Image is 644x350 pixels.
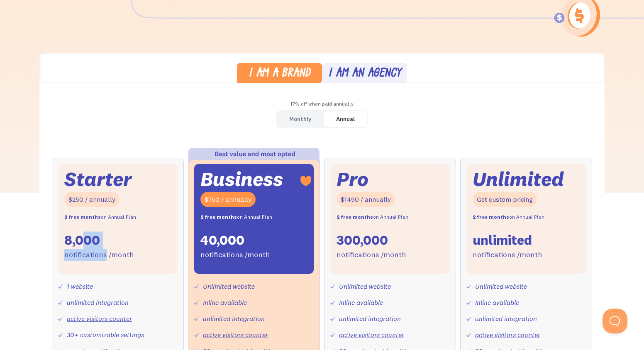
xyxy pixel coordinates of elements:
strong: 2 free months [64,214,101,220]
iframe: Toggle Customer Support [603,309,627,333]
div: $750 / annually [200,192,256,207]
div: I am an agency [328,68,401,80]
div: notifications /month [337,249,406,261]
strong: 2 free months [200,214,237,220]
div: $1490 / annually [337,192,395,207]
div: unlimited [473,232,532,249]
div: notifications /month [64,249,134,261]
div: Business [200,170,283,188]
div: unlimited integration [339,313,401,325]
div: Inline available [339,297,383,309]
div: Annual [336,113,355,125]
div: on Annual Plan [473,211,544,223]
a: active visitors counter [67,314,132,323]
strong: 2 free months [337,214,373,220]
div: Monthly [289,113,311,125]
strong: 2 free months [473,214,509,220]
div: 30+ customizable settings [67,329,144,341]
div: 17% off when paid annually [39,98,605,110]
div: 40,000 [200,232,244,249]
div: Unlimited [473,170,564,188]
div: 1 website [67,280,93,292]
div: unlimited integration [475,313,537,325]
div: unlimited integration [67,297,129,309]
div: Unlimited website [203,280,255,292]
div: on Annual Plan [200,211,272,223]
div: Get custom pricing [473,192,537,207]
div: on Annual Plan [64,211,136,223]
a: active visitors counter [203,331,268,339]
div: Inline available [203,297,247,309]
div: Unlimited website [339,280,391,292]
div: I am a brand [249,68,310,80]
a: active visitors counter [475,331,540,339]
div: Pro [337,170,368,188]
div: Inline available [475,297,519,309]
a: active visitors counter [339,331,404,339]
div: 8,000 [64,232,100,249]
div: Starter [64,170,132,188]
div: $250 / annually [64,192,120,207]
div: unlimited integration [203,313,265,325]
div: on Annual Plan [337,211,408,223]
div: notifications /month [200,249,270,261]
div: notifications /month [473,249,542,261]
div: 300,000 [337,232,388,249]
div: Unlimited website [475,280,527,292]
